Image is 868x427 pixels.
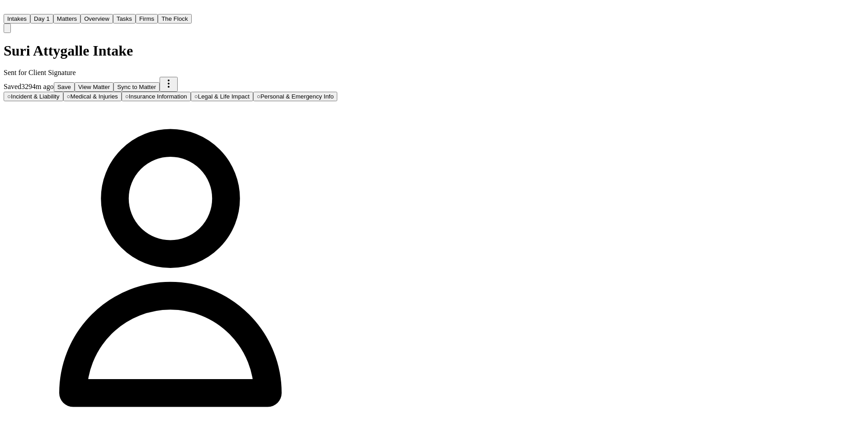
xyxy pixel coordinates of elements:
span: ○ [194,93,198,100]
button: More actions [160,77,178,92]
span: Insurance Information [129,93,187,100]
a: Matters [53,14,80,22]
button: Go to Medical & Injuries [63,92,122,101]
span: Legal & Life Impact [198,93,250,100]
button: Overview [80,14,113,23]
button: Firms [136,14,158,23]
button: Save [54,82,75,92]
span: Sent for Client Signature [4,69,76,76]
span: Incident & Liability [11,93,59,100]
a: Overview [80,14,113,22]
span: ○ [7,93,11,100]
span: ○ [67,93,71,100]
span: Personal & Emergency Info [260,93,334,100]
img: Finch Logo [4,4,14,12]
a: Firms [136,14,158,22]
button: View Matter [75,82,113,92]
button: Go to Insurance Information [122,92,191,101]
a: Tasks [113,14,136,22]
a: The Flock [158,14,192,22]
span: Saved 3294m ago [4,83,54,90]
span: ○ [257,93,260,100]
button: The Flock [158,14,192,23]
button: Go to Personal & Emergency Info [253,92,337,101]
button: Day 1 [30,14,53,23]
button: Sync to Matter [113,82,160,92]
span: Medical & Injuries [71,93,118,100]
button: Go to Incident & Liability [4,92,63,101]
button: Tasks [113,14,136,23]
h1: Suri Attygalle Intake [4,42,337,59]
span: ○ [125,93,129,100]
button: Intakes [4,14,30,23]
button: Go to Legal & Life Impact [191,92,253,101]
a: Intakes [4,14,30,22]
a: Day 1 [30,14,53,22]
button: Matters [53,14,80,23]
a: Home [4,6,14,14]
